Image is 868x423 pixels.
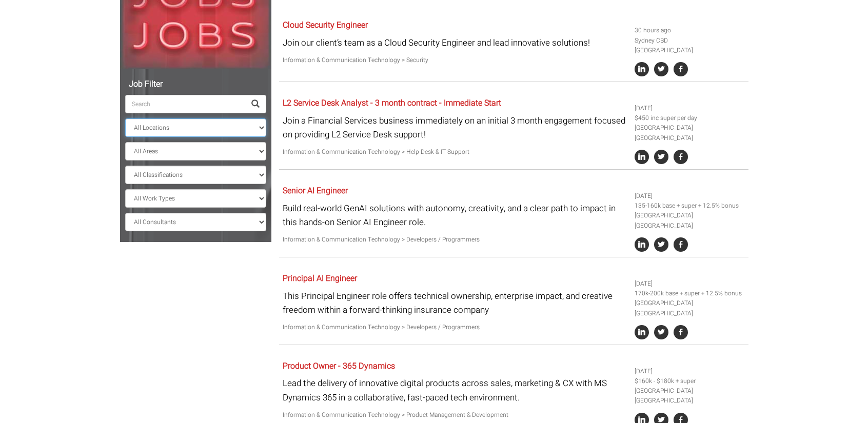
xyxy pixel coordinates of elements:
li: [DATE] [635,279,744,289]
h5: Job Filter [125,80,266,89]
p: Lead the delivery of innovative digital products across sales, marketing & CX with MS Dynamics 36... [283,376,627,404]
li: 30 hours ago [635,26,744,35]
p: This Principal Engineer role offers technical ownership, enterprise impact, and creative freedom ... [283,289,627,317]
li: [DATE] [635,191,744,201]
a: L2 Service Desk Analyst - 3 month contract - Immediate Start [283,97,501,109]
p: Join a Financial Services business immediately on an initial 3 month engagement focused on provid... [283,114,627,142]
li: [GEOGRAPHIC_DATA] [GEOGRAPHIC_DATA] [635,298,744,318]
li: [GEOGRAPHIC_DATA] [GEOGRAPHIC_DATA] [635,123,744,143]
a: Cloud Security Engineer [283,19,368,31]
p: Information & Communication Technology > Security [283,55,627,65]
input: Search [125,95,245,113]
li: $160k - $180k + super [635,376,744,386]
p: Information & Communication Technology > Help Desk & IT Support [283,147,627,157]
p: Information & Communication Technology > Developers / Programmers [283,323,627,332]
p: Join our client’s team as a Cloud Security Engineer and lead innovative solutions! [283,36,627,50]
li: [GEOGRAPHIC_DATA] [GEOGRAPHIC_DATA] [635,211,744,230]
li: [GEOGRAPHIC_DATA] [GEOGRAPHIC_DATA] [635,386,744,406]
li: 135-160k base + super + 12.5% bonus [635,201,744,211]
a: Principal AI Engineer [283,272,357,285]
li: [DATE] [635,104,744,113]
p: Build real-world GenAI solutions with autonomy, creativity, and a clear path to impact in this ha... [283,202,627,229]
p: Information & Communication Technology > Developers / Programmers [283,235,627,245]
a: Senior AI Engineer [283,185,348,197]
li: [DATE] [635,367,744,376]
li: 170k-200k base + super + 12.5% bonus [635,289,744,298]
a: Product Owner - 365 Dynamics [283,360,395,372]
li: $450 inc super per day [635,113,744,123]
p: Information & Communication Technology > Product Management & Development [283,410,627,420]
li: Sydney CBD [GEOGRAPHIC_DATA] [635,36,744,55]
